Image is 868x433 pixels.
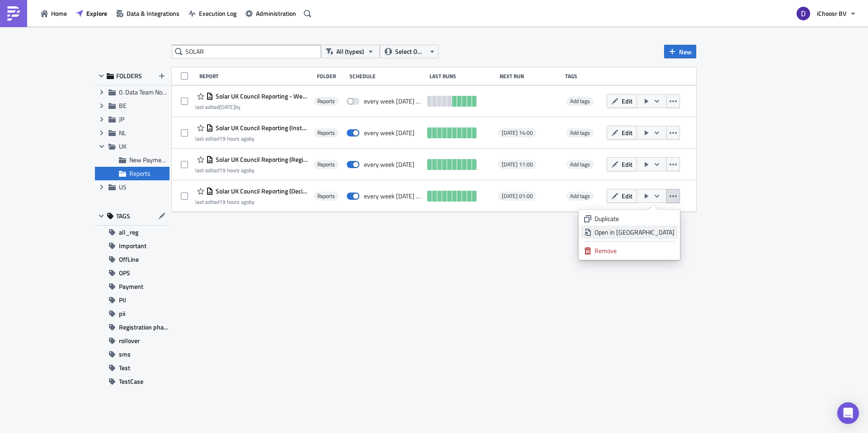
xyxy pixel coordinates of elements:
span: Solar UK Council Reporting - Weekly (Installation) [213,92,309,100]
time: 2025-08-11T15:54:39Z [219,198,249,206]
span: TAGS [116,212,130,220]
span: Add tags [566,97,594,106]
span: Payment [119,280,143,293]
span: Important [119,239,146,253]
span: TestCase [119,375,143,388]
span: Test [119,361,130,375]
button: Edit [607,189,637,203]
div: every week on Monday until November 26, 2024 [364,97,423,105]
div: last edited by [195,198,309,205]
span: 0. Data Team Notebooks & Reports [119,87,212,97]
button: All (types) [321,45,380,58]
button: PII [95,293,170,307]
span: rollover [119,334,140,348]
button: Home [36,6,71,20]
div: every week on Monday [364,160,415,169]
time: 2025-04-23T13:13:26Z [219,103,235,111]
span: PII [119,293,126,307]
button: Important [95,239,170,253]
span: FOLDERS [116,72,142,80]
span: JP [119,114,124,124]
div: Next Run [500,73,561,80]
button: Edit [607,126,637,140]
img: Avatar [796,6,811,21]
button: Registration phase [95,320,170,334]
div: Tags [565,73,603,80]
span: Reports [317,129,335,136]
span: Reports [317,193,335,200]
button: Administration [241,6,301,20]
span: Add tags [566,128,594,137]
button: Edit [607,94,637,108]
span: All (types) [336,47,364,56]
span: Add tags [570,192,590,200]
span: OPS [119,266,130,280]
span: Solar UK Council Reporting (Installation) new [213,124,309,132]
span: Edit [622,128,632,137]
span: Add tags [566,160,594,169]
span: Select Owner [395,47,425,56]
button: Select Owner [380,45,439,58]
time: 2025-08-11T15:56:08Z [219,134,249,143]
button: all_reg [95,226,170,239]
span: Add tags [570,160,590,169]
div: Remove [594,246,675,255]
span: New [679,47,692,56]
span: [DATE] 11:00 [502,161,533,168]
span: Data & Integrations [127,9,179,18]
div: Open in [GEOGRAPHIC_DATA] [594,228,675,237]
button: OffLine [95,253,170,266]
div: Duplicate [594,214,675,223]
button: Edit [607,157,637,171]
span: BE [119,101,127,110]
input: Search Reports [172,45,321,58]
span: UK [119,141,127,151]
span: Registration phase [119,320,170,334]
button: Explore [71,6,112,20]
span: OffLine [119,253,139,266]
span: NL [119,128,126,137]
button: pii [95,307,170,320]
span: [DATE] 14:00 [502,129,533,136]
div: last edited by [195,167,309,174]
span: Explore [86,9,107,18]
span: Reports [129,169,151,178]
a: Execution Log [184,6,241,20]
div: Folder [317,73,345,80]
div: every week on Monday [364,129,415,137]
button: Payment [95,280,170,293]
div: last edited by [195,135,309,142]
span: Add tags [570,128,590,137]
span: Reports [317,161,335,168]
span: sms [119,348,131,361]
span: Solar UK Council Reporting (Decision) [213,187,309,195]
time: 2025-08-11T15:52:32Z [219,166,249,174]
button: rollover [95,334,170,348]
div: Last Runs [429,73,495,80]
span: Edit [622,191,632,201]
span: Edit [622,96,632,106]
span: US [119,182,127,192]
button: New [664,45,696,58]
button: Test [95,361,170,375]
div: every week on Monday until September 23, 2025 [364,192,423,200]
div: Open Intercom Messenger [837,402,859,424]
span: all_reg [119,226,138,239]
button: TestCase [95,375,170,388]
span: Add tags [570,97,590,105]
span: iChoosr BV [817,9,846,18]
img: PushMetrics [6,6,21,21]
span: pii [119,307,125,320]
span: [DATE] 01:00 [502,193,533,200]
button: iChoosr BV [791,4,861,24]
button: OPS [95,266,170,280]
span: Home [51,9,67,18]
span: Administration [256,9,296,18]
span: Solar UK Council Reporting (Registration) [213,155,309,164]
div: last edited by [195,104,309,110]
span: New Payment Process Reports [129,155,212,165]
span: Edit [622,160,632,169]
